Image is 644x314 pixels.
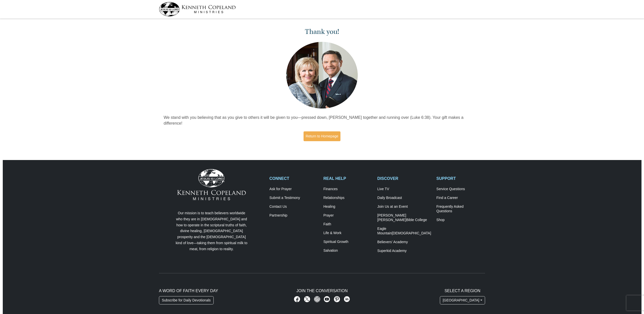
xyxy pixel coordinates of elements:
[406,218,427,222] span: Bible College
[377,240,431,244] a: Believers’ Academy
[323,240,372,244] a: Spiritual Growth
[436,187,485,191] a: Service Questions
[159,2,236,16] img: kcm-header-logo.svg
[377,187,431,191] a: Live TV
[269,204,318,209] a: Contact Us
[440,288,485,293] h2: Select A Region
[377,227,431,236] a: Eagle Mountain[DEMOGRAPHIC_DATA]
[323,222,372,227] a: Faith
[323,187,372,191] a: Finances
[392,231,431,235] span: [DEMOGRAPHIC_DATA]
[323,176,372,181] h2: REAL HELP
[436,176,485,181] h2: SUPPORT
[377,249,431,253] a: Superkid Academy
[269,196,318,200] a: Submit a Testimony
[269,187,318,191] a: Ask for Prayer
[377,176,431,181] h2: DISCOVER
[377,196,431,200] a: Daily Broadcast
[440,296,485,305] button: [GEOGRAPHIC_DATA]
[323,248,372,253] a: Salvation
[285,41,359,110] img: Kenneth and Gloria
[377,204,431,209] a: Join Us at an Event
[323,196,372,200] a: Relationships
[323,204,372,209] a: Healing
[164,28,481,36] h1: Thank you!
[304,131,341,141] a: Return to Homepage
[436,218,485,222] a: Shop
[164,115,481,126] p: We stand with you believing that as you give to others it will be given to you—pressed down, [PER...
[436,204,485,214] a: Frequently AskedQuestions
[269,288,375,293] h2: Join The Conversation
[269,213,318,218] a: Partnership
[323,231,372,235] a: Life & Work
[269,176,318,181] h2: CONNECT
[159,289,218,293] span: A Word of Faith Every Day
[174,210,249,252] p: Our mission is to teach believers worldwide who they are in [DEMOGRAPHIC_DATA] and how to operate...
[436,196,485,200] a: Find a Career
[323,213,372,218] a: Prayer
[159,296,214,305] a: Subscribe for Daily Devotionals
[377,213,431,222] a: [PERSON_NAME] [PERSON_NAME]Bible College
[177,169,246,200] img: Kenneth Copeland Ministries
